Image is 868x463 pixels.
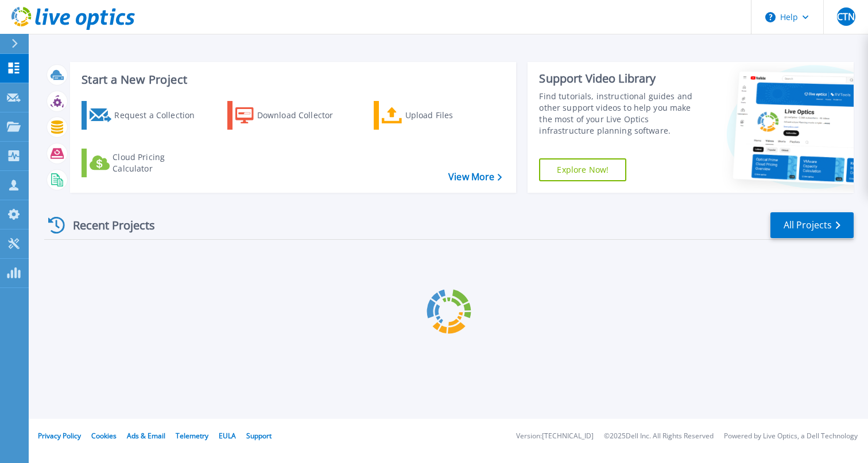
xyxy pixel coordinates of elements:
a: EULA [219,431,236,441]
a: Cloud Pricing Calculator [82,149,210,177]
li: © 2025 Dell Inc. All Rights Reserved [604,433,714,440]
li: Powered by Live Optics, a Dell Technology [724,433,858,440]
div: Upload Files [405,104,497,127]
span: CTN [837,12,855,21]
div: Support Video Library [539,71,703,86]
a: Ads & Email [127,431,165,441]
a: Telemetry [176,431,208,441]
div: Cloud Pricing Calculator [113,151,204,174]
h3: Start a New Project [82,73,502,86]
div: Request a Collection [114,104,206,127]
a: All Projects [770,212,854,238]
div: Recent Projects [44,211,170,239]
a: Upload Files [374,101,502,130]
a: Cookies [91,431,117,441]
a: Request a Collection [82,101,210,130]
li: Version: [TECHNICAL_ID] [516,433,594,440]
a: Explore Now! [539,158,626,181]
a: Support [246,431,272,441]
div: Download Collector [257,104,349,127]
a: Privacy Policy [38,431,81,441]
div: Find tutorials, instructional guides and other support videos to help you make the most of your L... [539,91,703,137]
a: View More [448,172,502,182]
a: Download Collector [227,101,355,130]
